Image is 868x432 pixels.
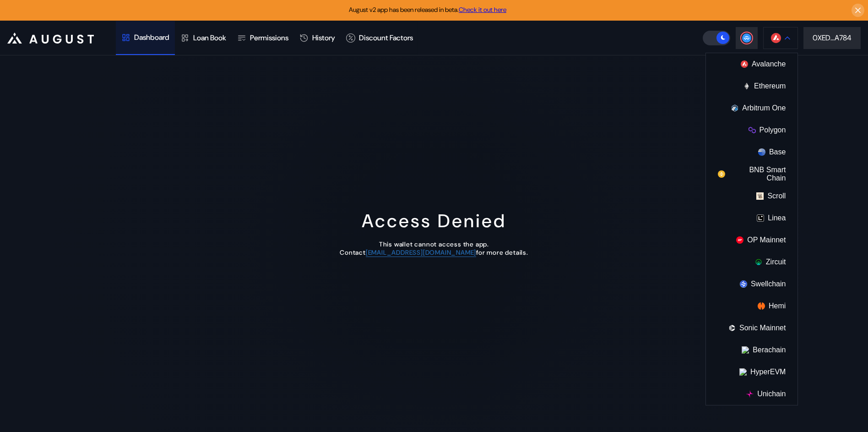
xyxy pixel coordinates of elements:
img: chain logo [743,82,750,90]
img: chain logo [758,302,765,310]
button: Swellchain [706,273,797,295]
a: History [294,21,341,55]
img: chain logo [739,368,747,376]
button: Ethereum [706,75,797,97]
img: chain logo [757,214,764,222]
img: chain logo [740,280,747,288]
img: chain logo [749,126,756,134]
img: chain logo [731,104,738,112]
button: Base [706,141,797,163]
button: Polygon [706,119,797,141]
img: chain logo [755,258,762,266]
a: Dashboard [116,21,175,55]
div: Loan Book [193,33,226,43]
span: This wallet cannot access the app. Contact for more details. [340,240,528,257]
button: HyperEVM [706,361,797,383]
button: Hemi [706,295,797,317]
button: chain logo [763,27,798,49]
img: chain logo [756,192,764,200]
a: Check it out here [459,5,506,14]
button: 0XED...A784 [803,27,861,49]
img: chain logo [771,33,781,43]
button: Sonic Mainnet [706,317,797,339]
div: Dashboard [134,33,169,42]
img: chain logo [746,390,754,398]
img: chain logo [736,236,743,244]
div: Access Denied [362,209,506,233]
img: chain logo [728,324,736,332]
a: [EMAIL_ADDRESS][DOMAIN_NAME] [366,248,476,257]
a: Discount Factors [341,21,418,55]
div: History [312,33,335,43]
button: Arbitrum One [706,97,797,119]
button: OP Mainnet [706,229,797,251]
div: Discount Factors [359,33,413,43]
img: chain logo [718,170,725,178]
span: August v2 app has been released in beta. [349,5,506,14]
img: chain logo [758,148,765,156]
div: 0XED...A784 [813,33,852,43]
div: Permissions [250,33,288,43]
button: BNB Smart Chain [706,163,797,185]
button: Unichain [706,383,797,405]
button: Linea [706,207,797,229]
img: chain logo [741,60,748,68]
img: chain logo [742,346,749,354]
a: Loan Book [175,21,232,55]
button: Scroll [706,185,797,207]
button: Zircuit [706,251,797,273]
button: Berachain [706,339,797,361]
a: Permissions [232,21,294,55]
button: Avalanche [706,53,797,75]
